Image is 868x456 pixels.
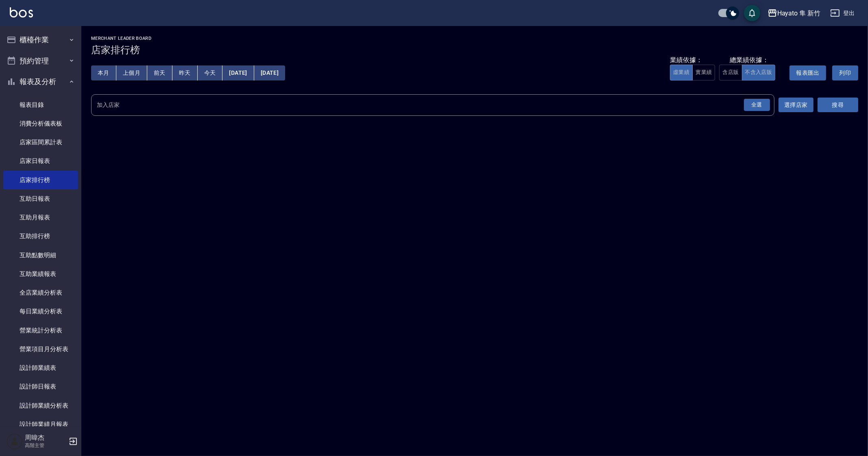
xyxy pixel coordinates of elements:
[3,415,78,434] a: 設計師業績月報表
[742,65,776,80] button: 不含入店販
[3,302,78,321] a: 每日業績分析表
[3,114,78,133] a: 消費分析儀表板
[764,5,824,22] button: Hayato 隼 新竹
[3,29,78,50] button: 櫃檯作業
[3,358,78,377] a: 設計師業績表
[744,99,770,111] div: 全選
[10,7,33,17] img: Logo
[3,265,78,283] a: 互助業績報表
[222,65,254,80] button: [DATE]
[670,65,693,80] button: 虛業績
[198,65,223,80] button: 今天
[116,65,147,80] button: 上個月
[3,377,78,396] a: 設計師日報表
[730,56,769,65] div: 總業績依據：
[3,152,78,170] a: 店家日報表
[3,96,78,114] a: 報表目錄
[3,283,78,302] a: 全店業績分析表
[172,65,198,80] button: 昨天
[827,6,858,21] button: 登出
[3,227,78,245] a: 互助排行榜
[3,396,78,415] a: 設計師業績分析表
[3,171,78,189] a: 店家排行榜
[692,65,715,80] button: 實業績
[783,69,826,76] a: 報表匯出
[3,246,78,265] a: 互助點數明細
[777,8,820,18] div: Hayato 隼 新竹
[3,208,78,227] a: 互助月報表
[95,98,759,112] input: 店家名稱
[818,98,858,113] button: 搜尋
[789,65,826,80] button: 報表匯出
[719,65,742,80] button: 含店販
[832,65,858,80] button: 列印
[147,65,172,80] button: 前天
[3,189,78,208] a: 互助日報表
[91,44,858,56] h3: 店家排行榜
[254,65,285,80] button: [DATE]
[91,36,858,41] h2: Merchant Leader Board
[744,5,760,21] button: save
[7,433,23,449] img: Person
[3,133,78,152] a: 店家區間累計表
[25,434,66,442] h5: 周暐杰
[3,71,78,92] button: 報表及分析
[3,340,78,358] a: 營業項目月分析表
[3,321,78,340] a: 營業統計分析表
[779,98,813,113] button: 選擇店家
[91,65,116,80] button: 本月
[3,50,78,72] button: 預約管理
[742,97,772,113] button: Open
[25,442,66,449] p: 高階主管
[670,56,715,65] div: 業績依據：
